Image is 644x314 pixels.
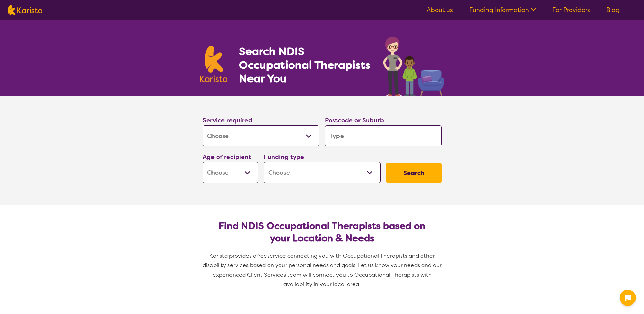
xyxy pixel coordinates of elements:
[325,116,384,124] label: Postcode or Suburb
[325,125,442,146] input: Type
[8,5,42,15] img: Karista logo
[552,6,590,14] a: For Providers
[203,252,443,288] span: service connecting you with Occupational Therapists and other disability services based on your p...
[264,153,304,161] label: Funding type
[427,6,453,14] a: About us
[239,45,371,85] h1: Search NDIS Occupational Therapists Near You
[203,116,252,124] label: Service required
[200,46,228,82] img: Karista logo
[383,37,444,96] img: occupational-therapy
[203,153,251,161] label: Age of recipient
[256,252,267,259] span: free
[606,6,620,14] a: Blog
[209,252,256,259] span: Karista provides a
[208,220,436,244] h2: Find NDIS Occupational Therapists based on your Location & Needs
[469,6,536,14] a: Funding Information
[386,163,442,183] button: Search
